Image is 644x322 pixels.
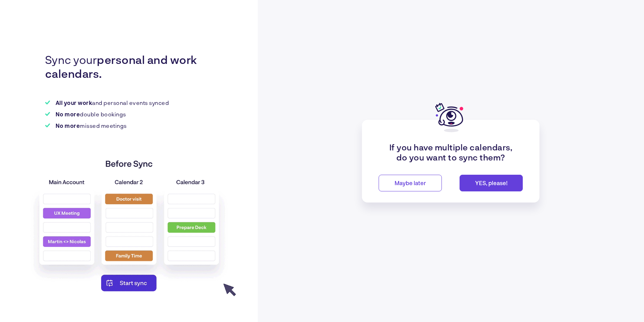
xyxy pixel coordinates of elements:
img: anim_sync.gif [22,144,238,306]
button: Maybe later [379,175,442,191]
p: If you have multiple calendars, do you want to sync them? [379,142,523,162]
span: YES, please! [475,180,507,186]
img: Prompt Logo [435,102,467,133]
button: YES, please! [460,175,523,191]
span: Maybe later [395,180,426,186]
p: and personal events synced [56,99,169,106]
p: missed meetings [56,122,127,129]
strong: No more [56,122,80,129]
p: Sync your [45,52,225,80]
strong: No more [56,111,80,117]
strong: All your work [56,99,92,106]
p: double bookings [56,111,126,117]
strong: personal and work calendars. [45,53,197,80]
